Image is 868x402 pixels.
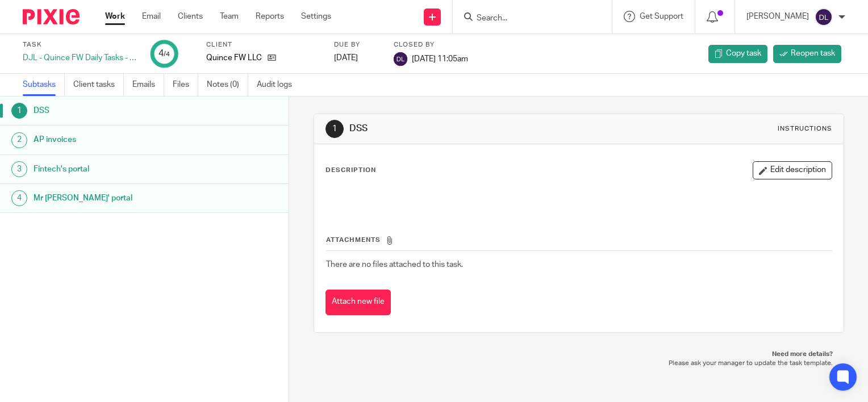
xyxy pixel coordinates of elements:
[475,14,578,24] input: Search
[23,40,136,49] label: Task
[325,359,833,368] p: Please ask your manager to update the task template.
[325,120,344,138] div: 1
[23,74,65,96] a: Subtasks
[11,103,27,119] div: 1
[23,9,80,24] img: Pixie
[326,261,463,269] span: There are no files attached to this task.
[256,11,284,22] a: Reports
[708,45,767,63] a: Copy task
[257,74,301,96] a: Audit logs
[34,190,196,207] h1: Mr [PERSON_NAME]' portal
[394,52,407,66] img: svg%3E
[746,11,809,22] p: [PERSON_NAME]
[11,190,27,206] div: 4
[220,11,239,22] a: Team
[164,51,170,57] small: /4
[142,11,161,22] a: Email
[158,47,170,60] div: 4
[206,40,320,49] label: Client
[11,132,27,148] div: 2
[325,166,376,175] p: Description
[23,52,136,64] div: DJL - Quince FW Daily Tasks - [DATE]
[326,237,381,243] span: Attachments
[206,52,262,64] p: Quince FW LLC
[791,48,835,59] span: Reopen task
[301,11,331,22] a: Settings
[325,350,833,359] p: Need more details?
[132,74,164,96] a: Emails
[173,74,198,96] a: Files
[334,52,379,64] div: [DATE]
[105,11,125,22] a: Work
[778,124,832,133] div: Instructions
[178,11,203,22] a: Clients
[815,8,833,26] img: svg%3E
[773,45,841,63] a: Reopen task
[726,48,761,59] span: Copy task
[325,290,391,315] button: Attach new file
[11,161,27,177] div: 3
[394,40,468,49] label: Closed by
[34,161,196,178] h1: Fintech's portal
[412,55,468,62] span: [DATE] 11:05am
[73,74,124,96] a: Client tasks
[34,102,196,119] h1: DSS
[334,40,379,49] label: Due by
[349,123,603,135] h1: DSS
[207,74,248,96] a: Notes (0)
[640,12,683,20] span: Get Support
[753,161,832,179] button: Edit description
[34,131,196,148] h1: AP invoices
